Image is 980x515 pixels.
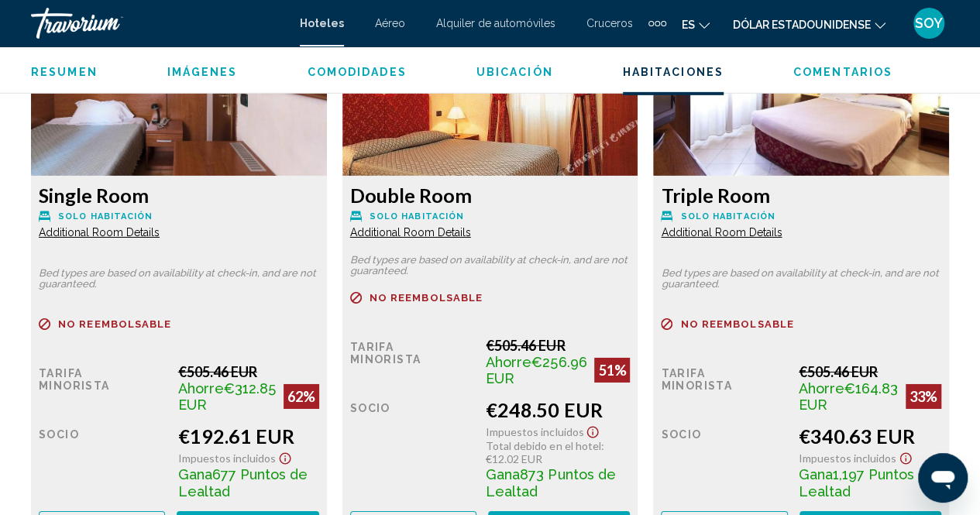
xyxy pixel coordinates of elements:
[486,439,630,465] div: : €12.02 EUR
[680,319,794,329] span: No reembolsable
[680,211,775,221] span: Solo habitación
[39,184,319,207] h3: Single Room
[486,354,586,386] span: €256.96 EUR
[661,424,787,500] div: Socio
[896,448,915,465] button: Show Taxes and Fees disclaimer
[799,451,896,465] span: Impuestos incluidos
[583,421,602,439] button: Show Taxes and Fees disclaimer
[31,8,284,39] a: Travorium
[918,453,968,503] iframe: Botón para iniciar la ventana de mensajería
[350,337,475,386] div: Tarifa Minorista
[486,466,520,482] span: Gana
[909,7,949,39] button: Menú de usuario
[167,66,238,78] span: Imágenes
[661,268,941,290] p: Bed types are based on availability at check-in, and are not guaranteed.
[39,363,167,413] div: Tarifa Minorista
[350,226,471,239] span: Additional Room Details
[178,380,224,397] span: Ahorre
[31,65,98,79] button: Resumen
[648,11,666,36] button: Elementos de navegación adicionales
[39,268,319,290] p: Bed types are based on availability at check-in, and are not guaranteed.
[661,363,787,413] div: Tarifa Minorista
[623,65,724,79] button: Habitaciones
[178,466,212,482] span: Gana
[178,466,308,500] span: 677 Puntos de Lealtad
[58,319,172,329] span: No reembolsable
[486,466,615,500] span: 873 Puntos de Lealtad
[178,451,276,465] span: Impuestos incluidos
[906,384,941,409] div: 33%
[623,66,724,78] span: Habitaciones
[682,19,695,31] font: es
[486,425,583,438] span: Impuestos incluidos
[178,380,276,413] span: €312.85 EUR
[31,66,98,78] span: Resumen
[178,424,319,448] div: €192.61 EUR
[284,384,319,409] div: 62%
[39,424,167,500] div: Socio
[733,13,885,36] button: Cambiar moneda
[915,15,943,31] font: SOY
[661,226,782,239] span: Additional Room Details
[799,466,833,482] span: Gana
[476,66,553,78] span: Ubicación
[799,466,936,500] span: 1,197 Puntos de Lealtad
[350,398,475,500] div: Socio
[586,17,633,29] a: Cruceros
[733,19,871,31] font: Dólar estadounidense
[276,448,294,465] button: Show Taxes and Fees disclaimer
[308,66,407,78] span: Comodidades
[436,17,555,29] a: Alquiler de automóviles
[476,65,553,79] button: Ubicación
[594,358,630,383] div: 51%
[375,17,405,29] a: Aéreo
[799,363,941,380] div: €505.46 EUR
[793,66,892,78] span: Comentarios
[682,13,710,36] button: Cambiar idioma
[799,424,941,448] div: €340.63 EUR
[178,363,319,380] div: €505.46 EUR
[799,380,898,413] span: €164.83 EUR
[167,65,238,79] button: Imágenes
[39,226,160,239] span: Additional Room Details
[661,184,941,207] h3: Triple Room
[486,354,531,370] span: Ahorre
[793,65,892,79] button: Comentarios
[308,65,407,79] button: Comodidades
[799,380,844,397] span: Ahorre
[486,439,600,452] span: Total debido en el hotel
[486,398,630,421] div: €248.50 EUR
[300,17,344,29] a: Hoteles
[370,293,483,303] span: No reembolsable
[58,211,153,221] span: Solo habitación
[370,211,465,221] span: Solo habitación
[350,255,631,276] p: Bed types are based on availability at check-in, and are not guaranteed.
[350,184,631,207] h3: Double Room
[486,337,630,354] div: €505.46 EUR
